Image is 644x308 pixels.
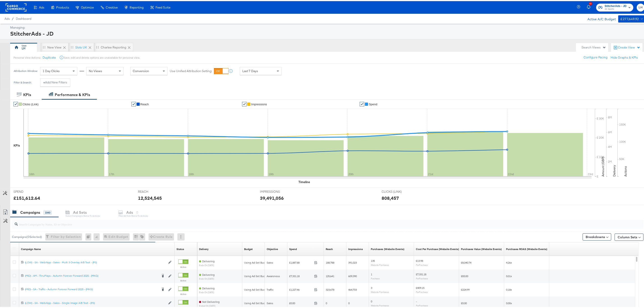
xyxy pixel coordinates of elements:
button: Duplicate [43,54,56,59]
span: 1 Day Clicks [43,68,60,72]
div: Slots UK [75,44,87,48]
button: 13 [586,2,594,11]
a: ✔ [242,101,247,105]
span: Clicks (Link) [23,101,39,105]
label: Active [178,278,188,281]
a: The number of people your ad was served to. [326,246,333,250]
a: (MID) - AM - ThruPlays - Autumn Forever Forward 2025 - (MKG) [25,273,158,277]
div: Campaigns [20,209,40,214]
div: Using Ad Set Budget [244,300,269,304]
div: Purchases Value (Website Events) [461,246,502,250]
button: StitcherAds - JDJD Sports [596,2,633,10]
span: 0 [348,300,350,304]
span: £7,331.18 [289,273,312,277]
span: 0.00x [506,300,512,304]
span: Awareness [267,273,280,277]
div: New View [47,44,62,48]
a: The average cost for each purchase tracked by your Custom Audience pixel on your website after pe... [416,246,459,250]
a: Shows the current state of your Ad Campaign. [176,246,184,250]
sub: Per Purchase [416,290,428,292]
a: Your campaign name. [21,246,41,250]
div: £277,649.92 [621,15,639,21]
div: Personal View Actions: [14,55,41,58]
div: Using Ad Set Budget [244,287,269,290]
a: The number of times your ad was served. On mobile apps an ad is counted as served the first time ... [348,246,363,250]
span: 0 [371,299,372,302]
span: Delivering [202,258,215,262]
div: Cost Per Purchase (Website Events) [416,246,459,250]
div: (MID) - AM - ThruPlays - Autumn Forever Forward 2025 - (MKG) [25,273,158,276]
span: 0.18x [506,287,512,290]
span: SPEND [14,188,47,193]
div: Delivery [199,246,209,250]
text: Actions [623,165,628,175]
span: - [416,299,417,302]
label: Active [178,292,188,294]
div: Timeline [299,179,310,183]
span: £83.00 [461,273,468,277]
span: Reach [140,101,149,105]
div: (LOW) - SA - Web/App - Sales - Multi 3 Overlay A/B Test - (PS) [25,260,166,263]
div: StitcherAds - JD [10,29,644,36]
span: 4.26x [506,260,512,263]
span: IMPRESSIONS [260,188,294,193]
div: KPIs [14,142,20,147]
span: 1 [371,271,372,275]
div: Reach [326,246,333,250]
span: Optimize [81,5,94,8]
label: Use Unified Attribution Setting: [170,68,212,72]
span: Conversion [133,68,149,72]
div: Performance & KPIs [55,91,90,96]
span: £1,227.46 [289,287,312,290]
span: Products [56,5,69,8]
sub: Purchase [371,276,380,279]
span: Delivering [202,285,215,289]
div: 39,491,056 [260,194,284,200]
sub: Per Purchase [416,276,428,279]
div: Managing: [10,24,644,29]
div: KPIs [23,91,31,96]
a: (MID) - SA - Traffic - Autumn Forever Forward 2025 - (MKG) [25,286,158,291]
sub: Website Purchases [371,290,389,292]
button: Column Sets [615,232,644,240]
div: 13 [589,1,592,4]
label: Active [178,305,188,308]
div: (MID) - SA - Traffic - Autumn Forever Forward 2025 - (MKG) [25,286,158,290]
sub: ended on [DATE] [199,303,220,306]
div: Charlee Reporting [101,44,126,48]
span: Creative [106,5,118,8]
span: £8,040.74 [461,260,471,263]
a: (LOW) - SA - Web/App - Sales - Single Image A/B Test - (PS) [25,300,166,304]
span: 323,678 [326,287,334,290]
span: 464,703 [348,287,357,290]
div: 1043 [44,209,52,214]
a: The total value of the purchase actions tracked by your Custom Audience pixel on your website aft... [461,246,502,250]
div: £151,612.64 [14,194,40,200]
sub: ends on [DATE] [199,276,215,279]
span: 609,390 [348,273,357,277]
span: 0.01x [506,273,512,277]
span: JD Sports [605,6,627,10]
a: Dashboard [16,16,31,19]
span: Last 7 Days [242,68,258,72]
div: Active A/C Budget [583,14,616,21]
span: LH [639,4,643,9]
span: 135 [371,258,375,261]
div: Campaigns ( 0 Selected) [12,234,42,238]
div: Spend [289,246,297,250]
a: ✔ [14,101,18,105]
input: Search Campaigns by Name, ID or Objective [18,217,584,226]
span: Reporting [130,5,144,8]
div: Drag to reorder tab [71,45,73,47]
a: The maximum amount you're willing to spend on your ads, on average each day or over the lifetime ... [244,246,253,250]
span: StitcherAds - JD [605,3,627,7]
button: +Add New Filters [40,77,70,85]
span: £224.99 [461,287,470,290]
span: Impressions [251,101,267,105]
span: £409.15 [416,285,424,288]
span: £1,887.88 [289,260,312,263]
div: Search Views [582,44,606,48]
button: Configure Pacing [580,52,611,60]
span: Not Delivering [202,299,220,302]
div: 12,524,545 [138,194,162,200]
